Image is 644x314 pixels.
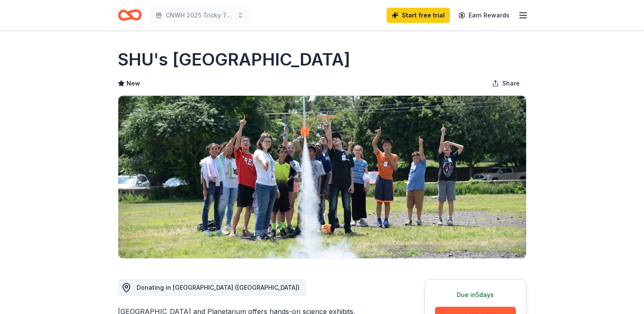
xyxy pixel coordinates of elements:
[118,96,526,258] img: Image for SHU's Discovery Science Center & Planetarium
[118,5,142,25] a: Home
[453,8,515,23] a: Earn Rewards
[485,75,527,92] button: Share
[502,78,520,88] span: Share
[435,290,516,300] div: Due in 5 days
[118,48,350,71] h1: SHU's [GEOGRAPHIC_DATA]
[126,78,140,88] span: New
[149,7,251,24] button: CNWH 2025 Tricky Tray Fundraiser
[166,10,234,20] span: CNWH 2025 Tricky Tray Fundraiser
[137,284,300,291] span: Donating in [GEOGRAPHIC_DATA] ([GEOGRAPHIC_DATA])
[386,8,450,23] a: Start free trial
